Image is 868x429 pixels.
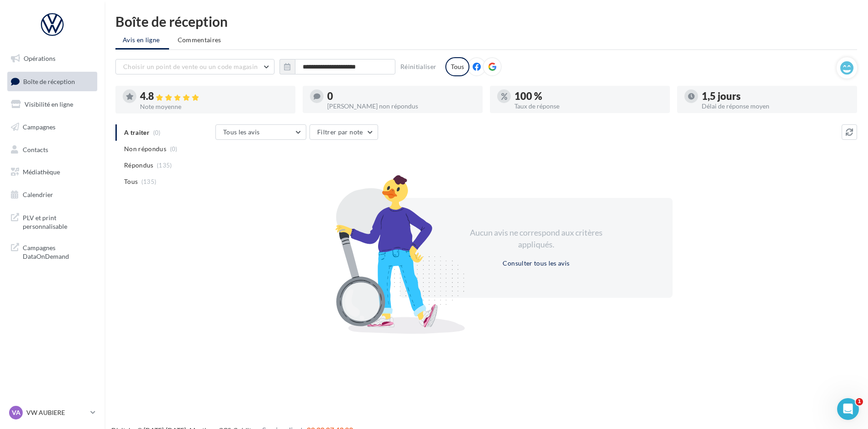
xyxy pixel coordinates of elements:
[23,123,55,131] span: Campagnes
[123,63,258,70] span: Choisir un point de vente ou un code magasin
[837,398,859,420] iframe: Intercom live chat
[458,227,614,250] div: Aucun avis ne correspond aux critères appliqués.
[702,103,850,109] div: Délai de réponse moyen
[309,124,378,140] button: Filtrer par note
[327,103,475,109] div: [PERSON_NAME] non répondus
[499,258,573,269] button: Consulter tous les avis
[24,54,55,62] span: Opérations
[23,212,94,231] span: PLV et print personnalisable
[115,15,857,28] div: Boîte de réception
[25,100,73,108] span: Visibilité en ligne
[26,408,87,417] p: VW AUBIERE
[5,118,99,137] a: Campagnes
[23,191,53,198] span: Calendrier
[5,140,99,159] a: Contacts
[170,145,178,153] span: (0)
[7,404,97,421] a: VA VW AUBIERE
[215,124,306,140] button: Tous les avis
[856,398,863,405] span: 1
[514,103,663,109] div: Taux de réponse
[124,144,166,153] span: Non répondus
[5,72,99,91] a: Boîte de réception
[23,77,75,85] span: Boîte de réception
[5,49,99,68] a: Opérations
[5,208,99,235] a: PLV et print personnalisable
[5,185,99,204] a: Calendrier
[397,61,440,72] button: Réinitialiser
[157,162,172,169] span: (135)
[23,145,48,153] span: Contacts
[23,242,94,261] span: Campagnes DataOnDemand
[514,91,663,101] div: 100 %
[140,91,288,102] div: 4.8
[124,177,138,186] span: Tous
[223,128,260,136] span: Tous les avis
[327,91,475,101] div: 0
[115,59,274,74] button: Choisir un point de vente ou un code magasin
[5,238,99,265] a: Campagnes DataOnDemand
[5,163,99,182] a: Médiathèque
[178,35,221,44] span: Commentaires
[702,91,850,101] div: 1,5 jours
[124,161,154,170] span: Répondus
[141,178,157,185] span: (135)
[445,57,469,76] div: Tous
[140,104,288,110] div: Note moyenne
[5,95,99,114] a: Visibilité en ligne
[12,408,20,417] span: VA
[23,168,60,176] span: Médiathèque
